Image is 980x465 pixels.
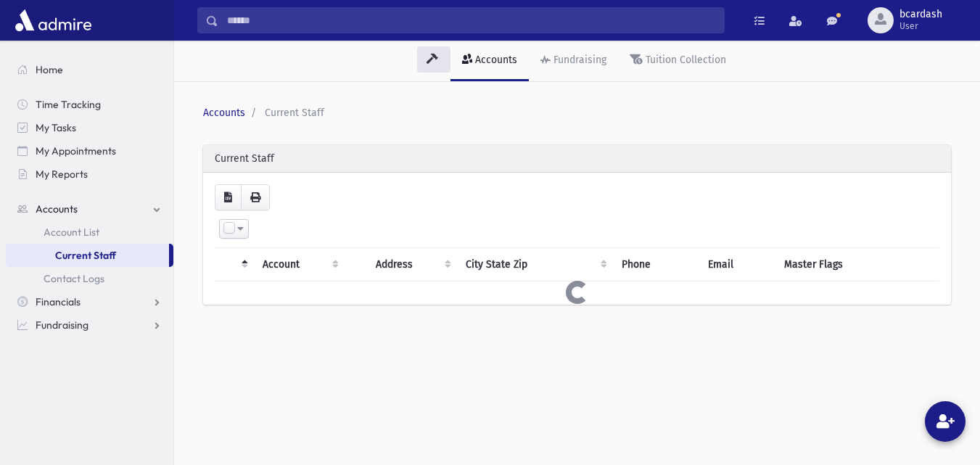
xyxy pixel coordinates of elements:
div: Current Staff [203,145,951,173]
span: Accounts [36,202,78,215]
a: Home [6,58,173,81]
span: My Reports [36,168,88,181]
th: City State Zip : activate to sort column ascending [457,248,613,281]
a: Accounts [6,197,173,221]
th: Master Flags : activate to sort column ascending [775,248,939,281]
span: User [899,20,942,32]
a: My Tasks [6,116,173,139]
a: Accounts [450,41,529,81]
span: My Appointments [36,144,116,157]
a: Financials [6,290,173,313]
span: Financials [36,295,81,308]
div: Accounts [472,54,517,66]
input: Search [218,7,724,33]
span: bcardash [899,9,942,20]
th: Phone : activate to sort column ascending [613,248,699,281]
span: Contact Logs [44,272,104,285]
nav: breadcrumb [203,105,945,120]
a: Time Tracking [6,93,173,116]
a: My Reports [6,162,173,186]
a: Accounts [203,107,245,119]
th: Email : activate to sort column ascending [699,248,776,281]
span: Home [36,63,63,76]
span: Time Tracking [36,98,101,111]
a: Tuition Collection [618,41,738,81]
th: Address : activate to sort column ascending [367,248,457,281]
a: Current Staff [6,244,169,267]
a: Fundraising [6,313,173,337]
a: Fundraising [529,41,618,81]
span: Account List [44,226,99,239]
th: Account: activate to sort column ascending [254,248,345,281]
a: Contact Logs [6,267,173,290]
button: Print [241,184,270,210]
th: : activate to sort column ascending [345,248,367,281]
a: Account List [6,221,173,244]
button: CSV [215,184,242,210]
span: Current Staff [265,107,324,119]
img: AdmirePro [12,6,95,35]
span: My Tasks [36,121,76,134]
span: Fundraising [36,318,88,332]
th: : activate to sort column descending [215,248,254,281]
a: My Appointments [6,139,173,162]
div: Tuition Collection [643,54,726,66]
div: Fundraising [551,54,606,66]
